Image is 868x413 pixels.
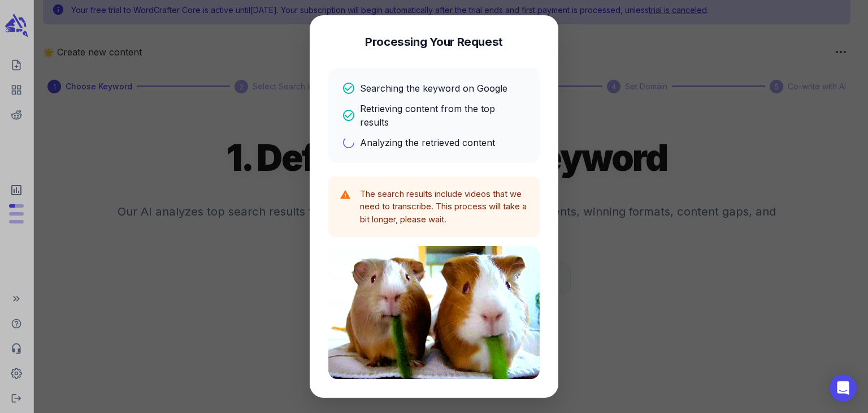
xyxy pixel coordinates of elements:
img: Processing animation [328,246,540,379]
p: The search results include videos that we need to transcribe. This process will take a bit longer... [360,188,528,226]
h4: Processing Your Request [365,34,503,50]
div: Open Intercom Messenger [830,375,857,402]
p: Analyzing the retrieved content [360,136,495,149]
p: Retrieving content from the top results [360,102,526,129]
p: Searching the keyword on Google [360,81,507,95]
